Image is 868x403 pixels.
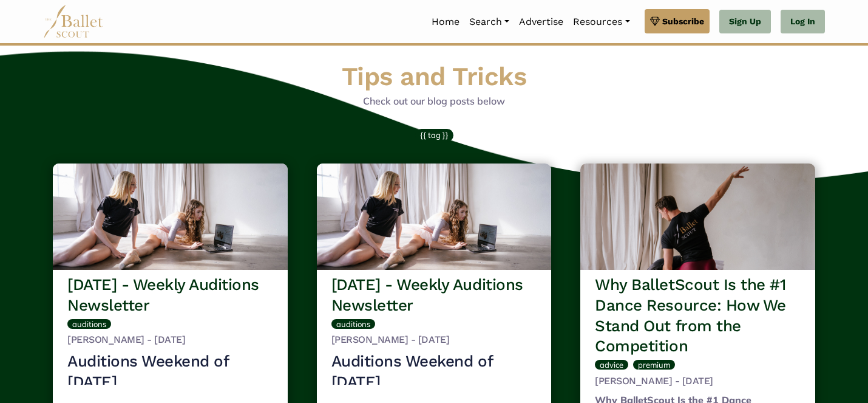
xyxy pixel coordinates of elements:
[568,9,634,35] a: Resources
[331,275,537,316] h3: [DATE] - Weekly Auditions Newsletter
[464,9,514,35] a: Search
[331,351,537,393] h3: Auditions Weekend of [DATE]
[580,164,815,270] img: header_image.img
[67,275,273,316] h3: [DATE] - Weekly Auditions Newsletter
[600,360,623,370] span: advice
[53,164,288,270] img: header_image.img
[781,10,825,34] a: Log In
[650,15,660,28] img: gem.svg
[427,9,464,35] a: Home
[331,334,537,346] h5: [PERSON_NAME] - [DATE]
[67,334,273,346] h5: [PERSON_NAME] - [DATE]
[514,9,568,35] a: Advertise
[48,94,820,109] p: Check out our blog posts below
[317,164,552,270] img: header_image.img
[595,275,801,357] h3: Why BalletScout Is the #1 Dance Resource: How We Stand Out from the Competition
[48,60,820,94] h1: Tips and Tricks
[336,319,370,329] span: auditions
[72,319,106,329] span: auditions
[67,351,273,385] div: …
[595,375,801,388] h5: [PERSON_NAME] - [DATE]
[67,351,273,393] h3: Auditions Weekend of [DATE]
[719,10,771,34] a: Sign Up
[662,15,704,28] span: Subscribe
[645,9,710,33] a: Subscribe
[420,130,449,140] span: {{ tag }}
[638,360,670,370] span: premium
